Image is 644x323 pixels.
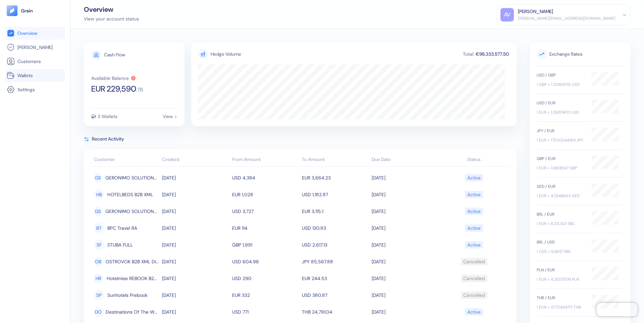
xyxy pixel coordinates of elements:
span: HOTELBEDS B2B XML [107,189,153,200]
td: EUR 3,664.23 [300,169,370,186]
th: Customer [91,153,160,167]
span: BPC Travel RA [107,222,137,234]
div: BT [94,223,104,233]
div: Active [467,206,481,217]
span: Hotelmize REBOOK B2B - OE [107,273,159,284]
td: EUR 3,115.1 [300,203,370,220]
iframe: Chatra live chat [597,303,637,316]
img: logo-tablet-V2.svg [7,5,17,16]
div: View your account status [84,15,139,22]
span: Wallets [17,72,33,79]
td: [DATE] [160,220,230,236]
span: Overview [17,30,37,37]
td: [DATE] [160,253,230,270]
div: SP [94,290,104,300]
div: 1 EUR = 4.26137574 PLN [537,276,585,282]
span: Customers [17,58,41,65]
div: OB [94,257,102,267]
div: THB / EUR [537,295,585,301]
td: USD 290 [230,270,300,287]
div: Active [467,239,481,251]
div: 1 USD = 5.4657 BRL [537,249,585,255]
span: Recent Activity [92,136,124,143]
div: Status [442,156,506,163]
td: [DATE] [370,304,440,320]
div: Active [467,189,481,200]
div: Cancelled [463,273,485,284]
td: [DATE] [370,270,440,287]
td: USD 130.83 [300,220,370,236]
div: AV [500,8,514,21]
td: USD 380.87 [300,287,370,304]
div: BRL / USD [537,239,585,245]
td: USD 604.96 [230,253,300,270]
div: Cash Flow [104,52,125,57]
div: Cancelled [463,256,485,267]
td: GBP 1,991 [230,236,300,253]
div: View > [163,114,177,119]
span: Exchange Rates [537,49,624,59]
div: Cancelled [463,289,485,301]
td: EUR 244.53 [300,270,370,287]
td: [DATE] [370,253,440,270]
td: [DATE] [370,236,440,253]
div: Active [467,222,481,234]
div: USD / EUR [537,100,585,106]
td: [DATE] [160,169,230,186]
td: JPY 85,567.88 [300,253,370,270]
div: 1 EUR = 37.70454717 THB [537,304,585,310]
div: AED / EUR [537,183,585,190]
div: BRL / EUR [537,211,585,217]
td: [DATE] [370,186,440,203]
div: [PERSON_NAME][EMAIL_ADDRESS][DOMAIN_NAME] [518,15,615,21]
div: 1 EUR = 1.15857403 USD [537,109,585,115]
span: [PERSON_NAME] [17,44,53,51]
span: GERONIMO SOLUTIONS LLC dba OneSpare [105,172,159,183]
td: THB 24,791.04 [300,304,370,320]
div: SF [94,240,104,250]
td: [DATE] [160,270,230,287]
td: USD 771 [230,304,300,320]
div: PLN / EUR [537,267,585,273]
td: [DATE] [160,186,230,203]
a: [PERSON_NAME] [7,43,63,51]
div: Overview [84,6,139,13]
span: OSTROVOK B2B XML DIRECT PRODUCT [106,256,159,267]
td: EUR 114 [230,220,300,236]
div: DO [94,307,102,317]
td: USD 2,617.13 [300,236,370,253]
div: Available Balance [91,76,129,80]
span: EUR 229,590 [91,85,136,93]
span: . 78 [136,87,143,93]
span: Destinations Of The World_NEW OE [106,306,159,318]
div: €96,333,577.50 [475,52,510,56]
div: [PERSON_NAME] [518,8,553,15]
th: From Amount [230,153,300,167]
div: 1 EUR = 4.2548665 AED [537,193,585,199]
td: [DATE] [370,169,440,186]
td: EUR 332 [230,287,300,304]
div: 1 GBP = 1.33469116 USD [537,82,585,88]
td: [DATE] [370,203,440,220]
td: [DATE] [160,236,230,253]
th: Due Date [370,153,440,167]
div: JPY / EUR [537,128,585,134]
span: GERONIMO SOLUTIONS LLC dba OneSpare [105,206,159,217]
a: Settings [7,86,63,94]
div: 1 EUR = 175.93244194 JPY [537,137,585,143]
span: Settings [17,86,35,93]
button: Available Balance [91,75,136,81]
div: Active [467,172,481,183]
div: GS [94,206,102,216]
td: [DATE] [160,304,230,320]
div: Total: [462,52,475,56]
div: GS [94,173,102,183]
div: Hedge Volume [211,51,241,58]
div: 1 EUR = 0.868047 GBP [537,165,585,171]
div: GBP / EUR [537,156,585,162]
div: 3 Wallets [98,114,117,119]
a: Customers [7,57,63,65]
div: 1 EUR = 6.332421 BRL [537,221,585,227]
td: [DATE] [370,287,440,304]
img: logo [21,8,33,13]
